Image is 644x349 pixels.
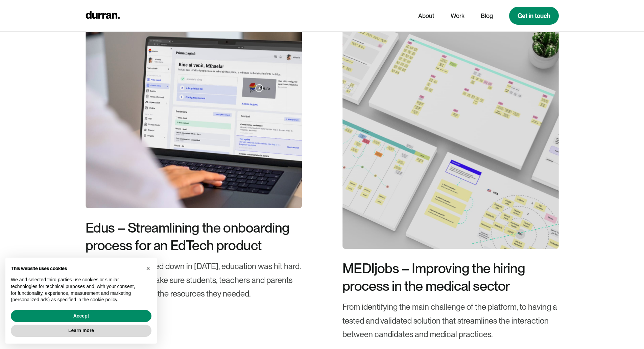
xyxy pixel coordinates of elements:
a: MEDIjobs – Improving the hiring process in the medical sectorFrom identifying the main challenge ... [342,19,559,342]
div: When Romania locked down in [DATE], education was hit hard. We were driven to make sure students,... [86,260,302,301]
span: × [146,265,150,272]
div: Edus – Streamlining the onboarding process for an EdTech product [86,219,302,254]
a: home [86,9,120,22]
button: Close this notice [143,263,153,274]
div: MEDIjobs – Improving the hiring process in the medical sector [342,260,559,295]
a: Get in touch [509,7,559,25]
button: Accept [11,310,151,322]
a: Work [451,9,464,22]
a: About [418,9,434,22]
h2: This website uses cookies [11,266,141,271]
button: Learn more [11,325,151,337]
a: Blog [481,9,493,22]
div: From identifying the main challenge of the platform, to having a tested and validated solution th... [342,300,559,342]
p: We and selected third parties use cookies or similar technologies for technical purposes and, wit... [11,277,141,303]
